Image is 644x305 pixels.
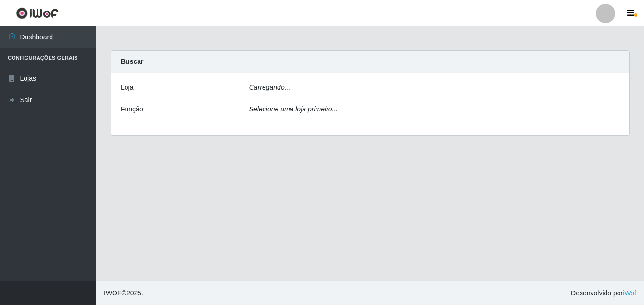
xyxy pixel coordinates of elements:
[121,104,143,114] label: Função
[623,289,636,297] a: iWof
[121,58,143,65] strong: Buscar
[104,289,122,297] span: IWOF
[121,83,133,93] label: Loja
[16,7,59,19] img: CoreUI Logo
[249,105,338,113] i: Selecione uma loja primeiro...
[249,84,290,91] i: Carregando...
[571,288,636,298] span: Desenvolvido por
[104,288,143,298] span: © 2025 .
